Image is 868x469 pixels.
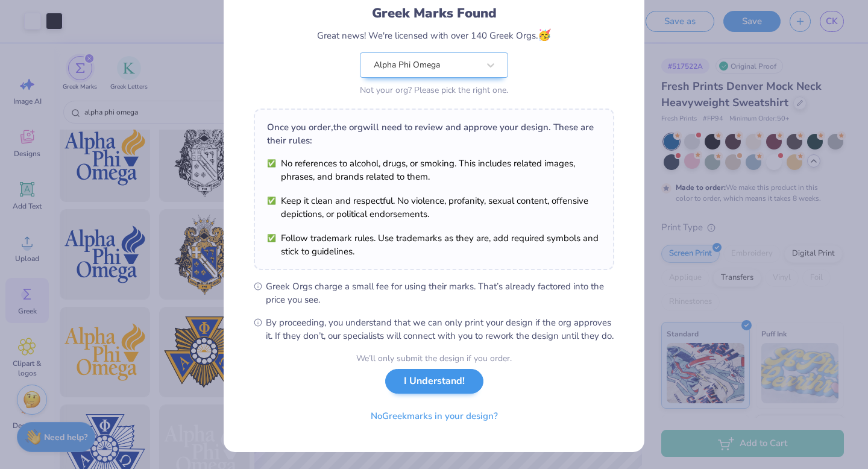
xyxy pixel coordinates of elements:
[266,316,614,342] span: By proceeding, you understand that we can only print your design if the org approves it. If they ...
[267,194,601,221] li: Keep it clean and respectful. No violence, profanity, sexual content, offensive depictions, or po...
[356,352,512,365] div: We’ll only submit the design if you order.
[267,121,601,147] div: Once you order, the org will need to review and approve your design. These are their rules:
[360,404,508,429] button: NoGreekmarks in your design?
[266,280,614,306] span: Greek Orgs charge a small fee for using their marks. That’s already factored into the price you see.
[317,27,551,43] div: Great news! We're licensed with over 140 Greek Orgs.
[360,84,508,96] div: Not your org? Please pick the right one.
[372,4,497,23] div: Greek Marks Found
[267,231,601,258] li: Follow trademark rules. Use trademarks as they are, add required symbols and stick to guidelines.
[538,28,551,42] span: 🥳
[385,369,483,394] button: I Understand!
[267,157,601,183] li: No references to alcohol, drugs, or smoking. This includes related images, phrases, and brands re...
